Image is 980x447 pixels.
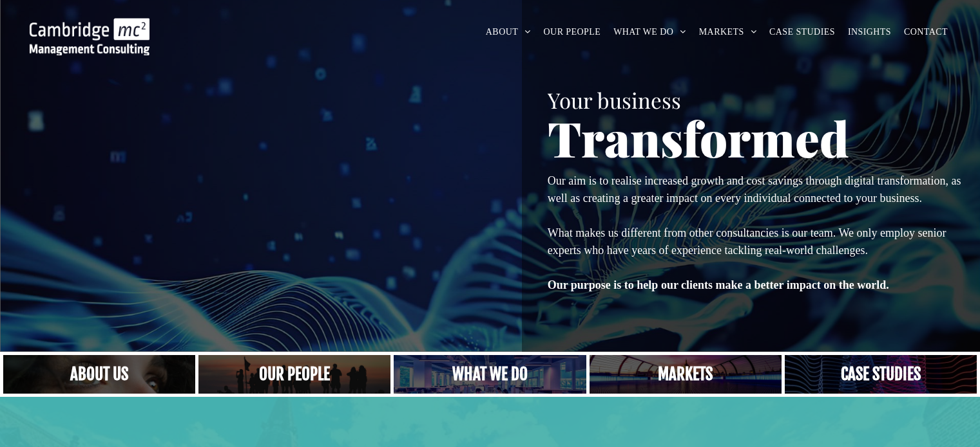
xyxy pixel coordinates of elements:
a: A yoga teacher lifting his whole body off the ground in the peacock pose [394,355,586,394]
span: Your business [548,86,681,114]
a: MARKETS [693,22,763,42]
a: INSIGHTS [841,22,898,42]
img: Go to Homepage [30,18,149,55]
a: OUR PEOPLE [537,22,608,42]
span: Transformed [548,105,849,170]
a: WHAT WE DO [607,22,693,42]
a: ABOUT [479,22,537,42]
a: CONTACT [898,22,954,42]
strong: Our purpose is to help our clients make a better impact on the world. [548,278,889,291]
span: Our aim is to realise increased growth and cost savings through digital transformation, as well a... [548,174,961,205]
a: CASE STUDIES [763,22,841,42]
a: A crowd in silhouette at sunset, on a rise or lookout point [198,355,390,394]
a: Close up of woman's face, centered on her eyes [3,355,195,394]
span: What makes us different from other consultancies is our team. We only employ senior experts who h... [548,226,946,257]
